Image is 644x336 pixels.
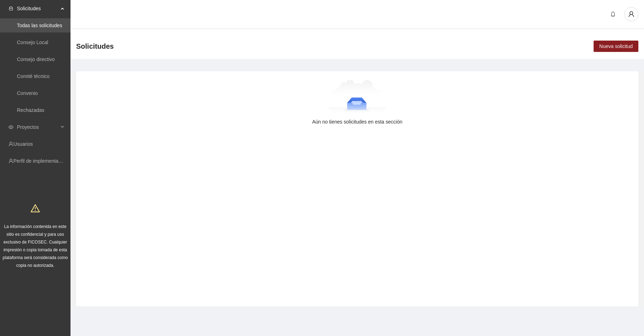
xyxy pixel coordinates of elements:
span: inbox [8,6,13,11]
a: Consejo directivo [17,56,55,62]
span: Solicitudes [76,41,114,52]
span: eye [8,125,13,130]
span: warning [31,204,40,213]
a: Consejo Local [17,40,48,45]
a: Rechazadas [17,107,44,113]
span: Solicitudes [17,1,59,16]
a: Perfil de implementadora [13,158,68,164]
span: bell [608,11,618,17]
a: Todas las solicitudes [17,23,62,28]
button: Nueva solicitud [594,41,638,52]
span: Nueva solicitud [599,42,633,50]
span: Proyectos [17,120,59,134]
span: user [625,11,638,17]
a: Comité técnico [17,73,50,79]
button: user [624,7,638,21]
button: bell [607,8,619,20]
img: Aún no tienes solicitudes en esta sección [329,80,386,115]
a: Convenio [17,90,38,96]
span: La información contenida en este sitio es confidencial y para uso exclusivo de FICOSEC. Cualquier... [3,224,68,268]
div: Aún no tienes solicitudes en esta sección [87,118,627,126]
a: Usuarios [13,141,33,147]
